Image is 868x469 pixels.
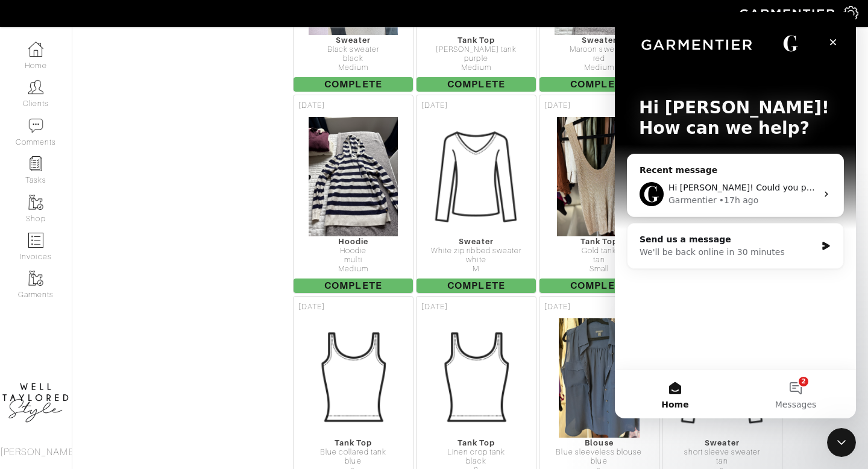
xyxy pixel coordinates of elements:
[539,45,659,54] div: Maroon sweater
[417,77,536,92] span: Complete
[294,54,413,63] div: black
[558,318,641,438] img: x5pdqXYCSfg52xYxNKLVpGVa
[539,54,659,63] div: red
[292,93,415,295] a: [DATE] Hoodie Hoodie multi Medium Complete
[294,45,413,54] div: Black sweater
[539,63,659,72] div: Medium
[417,256,536,265] div: white
[294,237,413,246] div: Hoodie
[294,265,413,274] div: Medium
[294,438,413,447] div: Tank Top
[539,256,659,265] div: tan
[294,256,413,265] div: multi
[539,448,659,457] div: Blue sleeveless blouse
[293,318,414,438] img: Womens_TankTop-2bd88437b0ad1f803fedc2458dd4f81fc3a8dddba1a690152bd76606c942995d.png
[417,36,536,45] div: Tank Top
[28,195,43,210] img: garments-icon-b7da505a4dc4fd61783c78ac3ca0ef83fa9d6f193b1c9dc38574b1d14d53ca28.png
[294,36,413,45] div: Sweater
[417,63,536,72] div: Medium
[662,448,782,457] div: short sleeve sweater
[25,221,201,234] div: Send us a message
[421,100,448,112] span: [DATE]
[843,6,858,21] img: gear-icon-white-bd11855cb880d31180b6d7d6211b90ccbf57a29d726f0c71d8c61bd08dd39cc2.png
[417,237,536,246] div: Sweater
[539,247,659,256] div: Gold tank
[539,279,659,293] span: Complete
[417,279,536,293] span: Complete
[417,54,536,63] div: purple
[298,301,325,313] span: [DATE]
[28,156,43,171] img: reminder-icon-8004d30b9f0a5d33ae49ab947aed9ed385cf756f9e5892f1edd6e32f2345188e.png
[28,271,43,286] img: garments-icon-b7da505a4dc4fd61783c78ac3ca0ef83fa9d6f193b1c9dc38574b1d14d53ca28.png
[538,93,661,295] a: [DATE] Tank Top Gold tank tan Small Complete
[417,247,536,256] div: White zip ribbed sweater
[207,19,229,41] div: Close
[662,457,782,466] div: tan
[615,12,856,418] iframe: Intercom live chat
[294,279,413,293] span: Complete
[734,3,843,24] img: garmentier-logo-header-white-b43fb05a5012e4ada735d5af1a66efaba907eab6374d6393d1fbf88cb4ef424d.png
[54,182,102,195] div: Garmentier
[827,428,856,457] iframe: Intercom live chat
[421,301,448,313] span: [DATE]
[544,100,571,112] span: [DATE]
[28,80,43,95] img: clients-icon-6bae9207a08558b7cb47a8932f037763ab4055f8c8b6bfacd5dc20c3e0201464.png
[417,457,536,466] div: black
[539,77,659,92] span: Complete
[28,118,43,133] img: comment-icon-a0a6a9ef722e966f86d9cbdc48e553b5cf19dbc54f86b18d962a5391bc8f6eb6.png
[539,237,659,246] div: Tank Top
[415,93,538,295] a: [DATE] Sweater White zip ribbed sweater white M Complete
[294,457,413,466] div: blue
[294,448,413,457] div: Blue collared tank
[294,247,413,256] div: Hoodie
[539,265,659,274] div: Small
[539,36,659,45] div: Sweater
[28,42,43,57] img: dashboard-icon-dbcd8f5a0b271acd01030246c82b418ddd0df26cd7fceb0bd07c9910d44c42f6.png
[416,318,536,438] img: Womens_TankTop-2bd88437b0ad1f803fedc2458dd4f81fc3a8dddba1a690152bd76606c942995d.png
[544,301,571,313] span: [DATE]
[12,211,229,257] div: Send us a messageWe'll be back online in 30 minutes
[556,116,641,237] img: v4UAE9AMo49tiLbZpBGAAQAh
[104,182,143,195] div: • 17h ago
[294,77,413,92] span: Complete
[294,63,413,72] div: Medium
[417,448,536,457] div: Linen crop tank
[121,358,241,406] button: Messages
[416,116,536,237] img: Womens_Sweater-add14df33785bbfba70d648863eeb4796f3f5830d59810d09b2efe745c36d1b4.png
[539,457,659,466] div: blue
[308,116,399,237] img: cvfHEqyrXt55rUhN41TnJ4Hc
[417,45,536,54] div: [PERSON_NAME] tank
[25,234,201,247] div: We'll be back online in 30 minutes
[417,265,536,274] div: M
[417,438,536,447] div: Tank Top
[298,100,325,112] span: [DATE]
[160,388,202,397] span: Messages
[539,438,659,447] div: Blouse
[662,438,782,447] div: Sweater
[46,388,74,397] span: Home
[28,233,43,248] img: orders-icon-0abe47150d42831381b5fb84f609e132dff9fe21cb692f30cb5eec754e2cba89.png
